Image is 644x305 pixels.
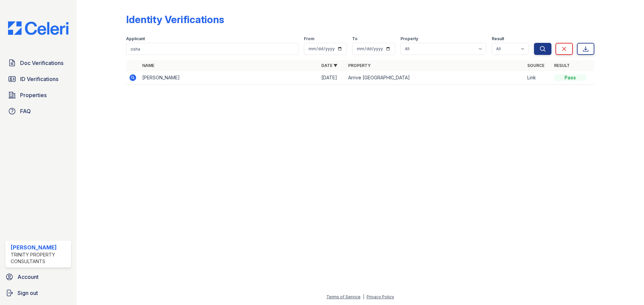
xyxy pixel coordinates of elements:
[304,36,314,42] label: From
[5,72,71,86] a: ID Verifications
[554,63,570,68] a: Result
[5,88,71,102] a: Properties
[11,243,68,251] div: [PERSON_NAME]
[126,43,299,55] input: Search by name or phone number
[554,74,586,81] div: Pass
[142,63,154,68] a: Name
[367,294,394,299] a: Privacy Policy
[5,104,71,118] a: FAQ
[3,270,74,284] a: Account
[126,13,224,25] div: Identity Verifications
[319,71,345,85] td: [DATE]
[352,36,358,42] label: To
[17,289,38,297] span: Sign out
[20,91,47,99] span: Properties
[492,36,504,42] label: Result
[400,36,418,42] label: Property
[527,63,544,68] a: Source
[126,36,145,42] label: Applicant
[3,286,74,300] a: Sign out
[348,63,371,68] a: Property
[20,75,58,83] span: ID Verifications
[363,294,364,299] div: |
[140,71,319,85] td: [PERSON_NAME]
[20,59,63,67] span: Doc Verifications
[20,107,31,115] span: FAQ
[525,71,551,85] td: Link
[3,21,74,35] img: CE_Logo_Blue-a8612792a0a2168367f1c8372b55b34899dd931a85d93a1a3d3e32e68fde9ad4.png
[345,71,525,85] td: Arrive [GEOGRAPHIC_DATA]
[321,63,337,68] a: Date ▼
[11,251,68,265] div: Trinity Property Consultants
[5,56,71,70] a: Doc Verifications
[17,273,39,281] span: Account
[326,294,361,299] a: Terms of Service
